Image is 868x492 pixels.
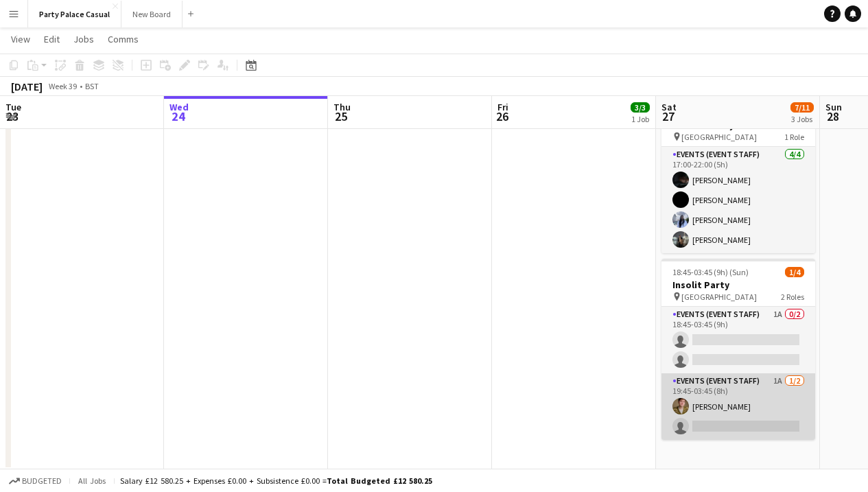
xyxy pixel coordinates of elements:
[823,108,842,124] span: 28
[790,102,814,113] span: 7/11
[169,101,189,113] span: Wed
[495,108,508,124] span: 26
[661,259,815,440] app-job-card: 18:45-03:45 (9h) (Sun)1/4Insolit Party [GEOGRAPHIC_DATA]2 RolesEvents (Event Staff)1A0/218:45-03:...
[22,476,62,486] span: Budgeted
[659,108,677,124] span: 27
[45,81,80,91] span: Week 39
[631,102,650,113] span: 3/3
[681,292,757,302] span: [GEOGRAPHIC_DATA]
[75,476,108,486] span: All jobs
[108,33,139,45] span: Comms
[120,476,432,486] div: Salary £12 580.25 + Expenses £0.00 + Subsistence £0.00 =
[5,101,21,113] span: Tue
[661,279,815,291] h3: Insolit Party
[85,81,99,91] div: BST
[331,108,351,124] span: 25
[44,33,60,45] span: Edit
[497,101,508,113] span: Fri
[681,132,757,142] span: [GEOGRAPHIC_DATA]
[11,80,43,93] div: [DATE]
[661,373,815,440] app-card-role: Events (Event Staff)1A1/219:45-03:45 (8h)[PERSON_NAME]
[68,30,99,48] a: Jobs
[661,147,815,253] app-card-role: Events (Event Staff)4/417:00-22:00 (5h)[PERSON_NAME][PERSON_NAME][PERSON_NAME][PERSON_NAME]
[5,30,36,48] a: View
[785,267,804,277] span: 1/4
[121,1,183,27] button: New Board
[781,292,804,302] span: 2 Roles
[73,33,94,45] span: Jobs
[3,108,21,124] span: 23
[784,132,804,142] span: 1 Role
[11,33,30,45] span: View
[631,114,649,124] div: 1 Job
[38,30,65,48] a: Edit
[661,99,815,253] app-job-card: 17:00-22:00 (5h)4/4Parto S Party [GEOGRAPHIC_DATA]1 RoleEvents (Event Staff)4/417:00-22:00 (5h)[P...
[661,101,677,113] span: Sat
[167,108,189,124] span: 24
[7,473,64,489] button: Budgeted
[327,476,432,486] span: Total Budgeted £12 580.25
[672,267,749,277] span: 18:45-03:45 (9h) (Sun)
[825,101,842,113] span: Sun
[102,30,144,48] a: Comms
[333,101,351,113] span: Thu
[791,114,813,124] div: 3 Jobs
[28,1,121,27] button: Party Palace Casual
[661,307,815,373] app-card-role: Events (Event Staff)1A0/218:45-03:45 (9h)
